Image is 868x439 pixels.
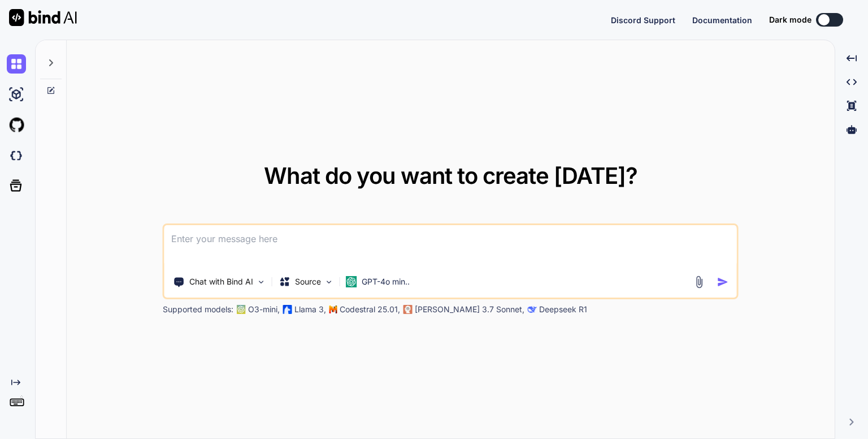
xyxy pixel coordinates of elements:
[539,304,587,315] p: Deepseek R1
[415,304,524,315] p: [PERSON_NAME] 3.7 Sonnet,
[324,277,334,287] img: Pick Models
[7,115,26,135] img: githubLight
[189,276,253,287] p: Chat with Bind AI
[283,305,292,314] img: Llama2
[248,304,280,315] p: O3-mini,
[528,305,537,314] img: claude
[611,15,675,25] span: Discord Support
[340,304,400,315] p: Codestral 25.01,
[362,276,410,287] p: GPT-4o min..
[294,304,326,315] p: Llama 3,
[163,304,233,315] p: Supported models:
[403,305,413,314] img: claude
[7,54,26,74] img: chat
[7,85,26,104] img: ai-studio
[692,14,752,26] button: Documentation
[295,276,321,287] p: Source
[769,14,811,25] span: Dark mode
[693,276,706,289] img: attachment
[329,305,337,313] img: Mistral-AI
[692,15,752,25] span: Documentation
[9,9,77,26] img: Bind AI
[7,146,26,165] img: darkCloudIdeIcon
[257,277,266,287] img: Pick Tools
[717,276,729,288] img: icon
[264,162,637,190] span: What do you want to create [DATE]?
[346,276,357,287] img: GPT-4o mini
[237,305,246,314] img: GPT-4
[611,14,675,26] button: Discord Support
